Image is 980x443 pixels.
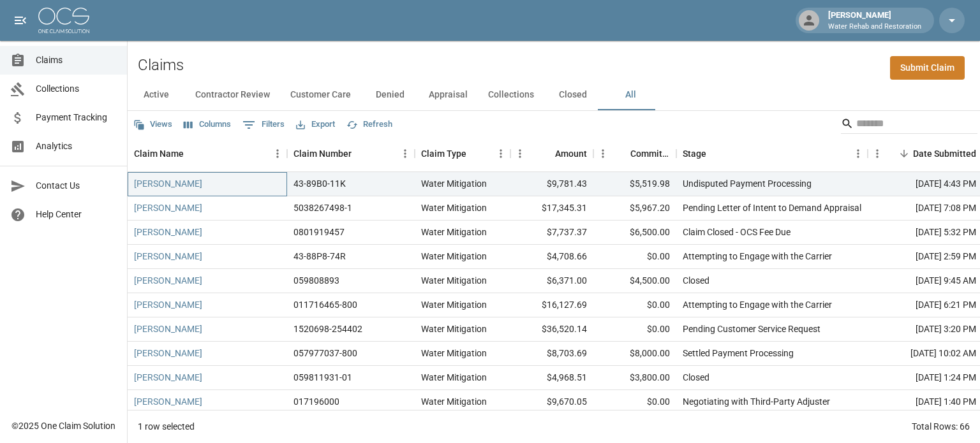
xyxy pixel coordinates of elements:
[912,420,970,433] div: Total Rows: 66
[868,144,887,163] button: Menu
[895,145,913,163] button: Sort
[11,419,115,432] div: © 2025 One Claim Solution
[36,54,117,67] span: Claims
[510,269,593,293] div: $6,371.00
[36,82,117,96] span: Collections
[593,172,676,196] div: $5,519.98
[138,56,184,75] h2: Claims
[134,274,202,287] a: [PERSON_NAME]
[36,111,117,124] span: Payment Tracking
[419,80,478,110] button: Appraisal
[239,115,288,135] button: Show filters
[593,366,676,390] div: $3,800.00
[134,395,202,408] a: [PERSON_NAME]
[421,250,487,263] div: Water Mitigation
[510,221,593,245] div: $7,737.37
[415,136,510,171] div: Claim Type
[510,245,593,269] div: $4,708.66
[510,342,593,366] div: $8,703.69
[823,9,926,32] div: [PERSON_NAME]
[128,80,980,110] div: dynamic tabs
[36,140,117,153] span: Analytics
[421,177,487,190] div: Water Mitigation
[593,293,676,317] div: $0.00
[287,136,415,171] div: Claim Number
[593,144,612,163] button: Menu
[593,136,676,171] div: Committed Amount
[421,298,487,311] div: Water Mitigation
[841,113,977,136] div: Search
[676,136,868,171] div: Stage
[421,274,487,287] div: Water Mitigation
[352,145,369,163] button: Sort
[361,80,419,110] button: Denied
[421,136,466,171] div: Claim Type
[491,144,510,163] button: Menu
[828,22,921,33] p: Water Rehab and Restoration
[630,136,670,171] div: Committed Amount
[683,347,794,359] div: Settled Payment Processing
[683,226,791,238] div: Claim Closed - OCS Fee Due
[466,145,484,163] button: Sort
[130,115,175,134] button: Views
[593,245,676,269] div: $0.00
[134,226,202,238] a: [PERSON_NAME]
[181,115,234,134] button: Select columns
[913,136,976,171] div: Date Submitted
[683,395,830,408] div: Negotiating with Third-Party Adjuster
[683,371,709,384] div: Closed
[537,145,555,163] button: Sort
[134,347,202,359] a: [PERSON_NAME]
[134,323,202,335] a: [PERSON_NAME]
[134,250,202,263] a: [PERSON_NAME]
[544,80,602,110] button: Closed
[36,208,117,221] span: Help Center
[510,317,593,342] div: $36,520.14
[593,390,676,414] div: $0.00
[421,371,487,384] div: Water Mitigation
[612,145,630,163] button: Sort
[343,115,396,134] button: Refresh
[38,8,89,33] img: ocs-logo-white-transparent.png
[555,136,587,171] div: Amount
[421,323,487,335] div: Water Mitigation
[8,8,33,33] button: open drawer
[134,371,202,384] a: [PERSON_NAME]
[36,179,117,192] span: Contact Us
[184,145,202,163] button: Sort
[593,269,676,293] div: $4,500.00
[396,144,415,163] button: Menu
[293,201,352,214] div: 5038267498-1
[134,201,202,214] a: [PERSON_NAME]
[268,144,287,163] button: Menu
[510,172,593,196] div: $9,781.43
[602,80,659,110] button: All
[293,298,357,311] div: 011716465-800
[683,274,709,287] div: Closed
[510,144,530,163] button: Menu
[593,317,676,342] div: $0.00
[478,80,544,110] button: Collections
[293,323,362,335] div: 1520698-254402
[510,136,593,171] div: Amount
[293,177,346,190] div: 43-89B0-11K
[510,366,593,390] div: $4,968.51
[134,298,202,311] a: [PERSON_NAME]
[185,80,280,110] button: Contractor Review
[593,221,676,245] div: $6,500.00
[421,226,487,238] div: Water Mitigation
[128,80,185,110] button: Active
[293,395,339,408] div: 017196000
[293,136,352,171] div: Claim Number
[134,177,202,190] a: [PERSON_NAME]
[510,293,593,317] div: $16,127.69
[293,226,345,238] div: 0801919457
[849,144,868,163] button: Menu
[683,201,861,214] div: Pending Letter of Intent to Demand Appraisal
[293,371,352,384] div: 059811931-01
[421,395,487,408] div: Water Mitigation
[683,323,820,335] div: Pending Customer Service Request
[293,347,357,359] div: 057977037-800
[293,274,339,287] div: 059808893
[683,136,706,171] div: Stage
